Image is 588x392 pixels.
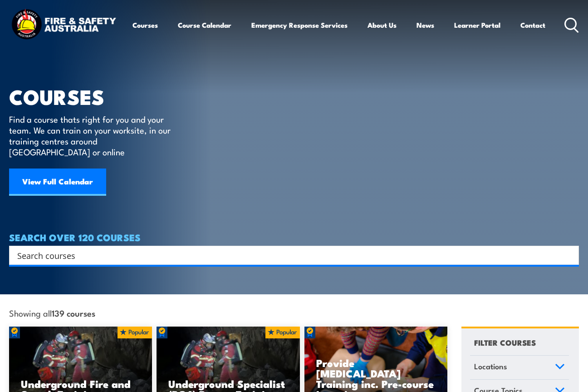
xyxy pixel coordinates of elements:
button: Search magnifier button [563,249,576,262]
a: About Us [367,14,397,36]
a: Emergency Response Services [251,14,348,36]
p: Find a course thats right for you and your team. We can train on your worksite, in our training c... [9,114,175,157]
h4: SEARCH OVER 120 COURSES [9,232,579,242]
h1: COURSES [9,87,184,105]
form: Search form [19,249,561,262]
h4: FILTER COURSES [474,336,536,348]
input: Search input [17,248,559,262]
span: Showing all [9,308,95,318]
a: Course Calendar [178,14,231,36]
a: Locations [470,356,569,379]
strong: 139 courses [52,307,95,319]
a: Learner Portal [454,14,500,36]
a: Contact [520,14,545,36]
a: View Full Calendar [9,169,106,196]
a: Courses [132,14,158,36]
span: Locations [474,360,507,372]
a: News [416,14,434,36]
